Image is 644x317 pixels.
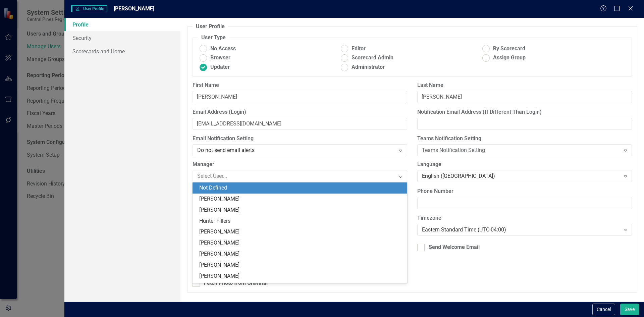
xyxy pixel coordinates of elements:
[210,45,236,53] span: No Access
[114,5,154,12] span: [PERSON_NAME]
[417,135,632,143] label: Teams Notification Setting
[64,31,180,45] a: Security
[197,147,395,154] div: Do not send email alerts
[417,188,632,195] label: Phone Number
[199,184,403,192] div: Not Defined
[417,161,632,168] label: Language
[199,228,403,236] div: [PERSON_NAME]
[204,279,268,287] div: Fetch Photo from Gravatar
[417,214,632,222] label: Timezone
[493,45,525,53] span: By Scorecard
[352,45,366,53] span: Editor
[210,54,230,62] span: Browser
[199,217,403,225] div: Hunter Fillers
[193,23,228,31] legend: User Profile
[592,304,615,315] button: Cancel
[64,45,180,58] a: Scorecards and Home
[422,172,620,180] div: English ([GEOGRAPHIC_DATA])
[417,82,632,89] label: Last Name
[493,54,526,62] span: Assign Group
[199,261,403,269] div: [PERSON_NAME]
[199,250,403,258] div: [PERSON_NAME]
[199,195,403,203] div: [PERSON_NAME]
[620,304,639,315] button: Save
[193,108,407,116] label: Email Address (Login)
[199,239,403,247] div: [PERSON_NAME]
[198,34,229,42] legend: User Type
[71,5,107,12] span: User Profile
[199,272,403,280] div: [PERSON_NAME]
[193,135,407,143] label: Email Notification Setting
[422,226,620,233] div: Eastern Standard Time (UTC-04:00)
[193,161,407,168] label: Manager
[417,108,632,116] label: Notification Email Address (If Different Than Login)
[210,63,230,71] span: Updater
[64,18,180,31] a: Profile
[429,244,480,251] div: Send Welcome Email
[352,54,393,62] span: Scorecard Admin
[193,82,407,89] label: First Name
[199,206,403,214] div: [PERSON_NAME]
[352,63,385,71] span: Administrator
[422,147,620,154] div: Teams Notification Setting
